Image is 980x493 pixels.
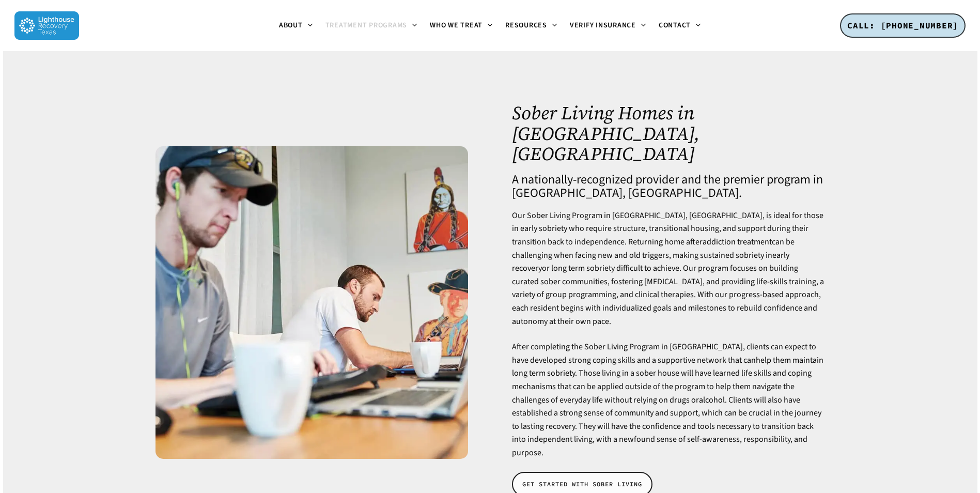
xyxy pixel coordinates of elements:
[430,20,483,30] span: Who We Treat
[319,22,424,30] a: Treatment Programs
[14,11,79,40] img: Lighthouse Recovery Texas
[512,173,825,200] h4: A nationally-recognized provider and the premier program in [GEOGRAPHIC_DATA], [GEOGRAPHIC_DATA].
[512,250,789,274] a: early recovery
[499,22,564,30] a: Resources
[279,20,303,30] span: About
[570,20,636,30] span: Verify Insurance
[512,341,825,459] p: After completing the Sober Living Program in [GEOGRAPHIC_DATA], clients can expect to have develo...
[564,22,652,30] a: Verify Insurance
[699,394,725,406] a: alcohol
[659,20,691,30] span: Contact
[840,13,966,38] a: CALL: [PHONE_NUMBER]
[325,20,408,30] span: Treatment Programs
[652,22,707,30] a: Contact
[847,20,958,30] span: CALL: [PHONE_NUMBER]
[424,22,499,30] a: Who We Treat
[512,103,825,164] h1: Sober Living Homes in [GEOGRAPHIC_DATA], [GEOGRAPHIC_DATA]
[273,22,319,30] a: About
[512,209,825,341] p: Our Sober Living Program in [GEOGRAPHIC_DATA], [GEOGRAPHIC_DATA], is ideal for those in early sob...
[703,236,772,248] a: addiction treatment
[505,20,547,30] span: Resources
[522,479,642,489] span: GET STARTED WITH SOBER LIVING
